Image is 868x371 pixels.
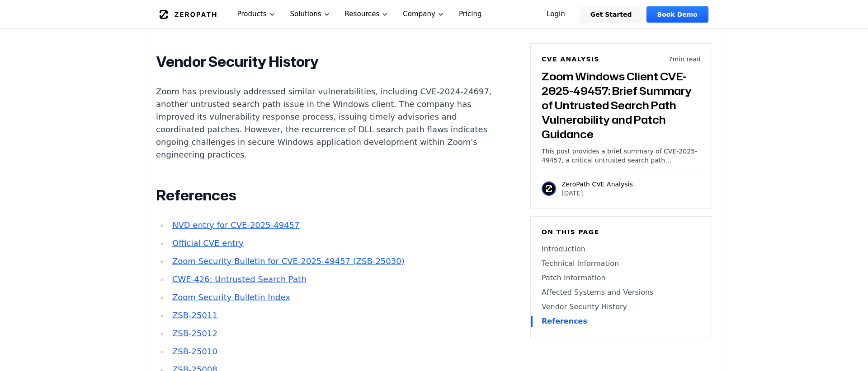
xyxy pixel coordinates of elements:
[542,273,701,283] a: Patch Information
[561,180,633,189] p: ZeroPath CVE Analysis
[172,347,217,356] a: ZSB-25010
[561,189,633,198] p: [DATE]
[542,316,701,327] a: References
[172,220,299,230] a: NVD entry for CVE-2025-49457
[172,311,217,320] a: ZSB-25011
[536,6,576,23] a: Login
[542,69,701,141] h3: Zoom Windows Client CVE-2025-49457: Brief Summary of Untrusted Search Path Vulnerability and Patc...
[669,55,701,64] p: 7 min read
[156,85,492,161] p: Zoom has previously addressed similar vulnerabilities, including CVE-2024-24697, another untruste...
[156,53,492,71] h2: Vendor Security History
[542,147,701,165] p: This post provides a brief summary of CVE-2025-49457, a critical untrusted search path vulnerabil...
[172,274,307,284] a: CWE-426: Untrusted Search Path
[542,55,599,64] h6: CVE Analysis
[172,238,244,248] a: Official CVE entry
[542,258,701,269] a: Technical Information
[156,186,492,204] h2: References
[542,301,701,312] a: Vendor Security History
[542,227,701,237] h6: On this page
[542,244,701,255] a: Introduction
[172,329,217,338] a: ZSB-25012
[172,256,405,266] a: Zoom Security Bulletin for CVE-2025-49457 (ZSB-25030)
[542,287,701,298] a: Affected Systems and Versions
[646,6,708,23] a: Book Demo
[172,292,290,302] a: Zoom Security Bulletin Index
[580,6,643,23] a: Get Started
[542,181,556,196] img: ZeroPath CVE Analysis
